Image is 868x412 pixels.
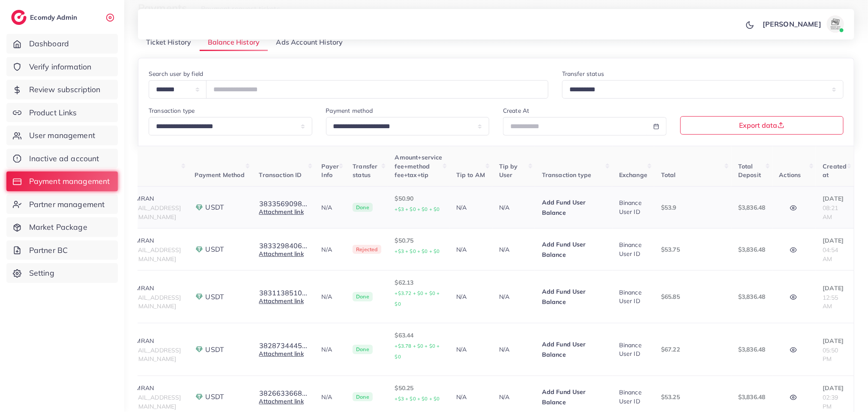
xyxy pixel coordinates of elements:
[6,217,118,237] a: Market Package
[6,34,118,54] a: Dashboard
[619,288,647,306] div: Binance User ID
[456,244,485,255] p: N/A
[738,244,765,255] p: $3,836.48
[499,202,528,213] p: N/A
[542,339,605,360] p: Add Fund User Balance
[29,199,105,210] span: Partner management
[395,290,440,307] small: +$3.72 + $0 + $0 + $0
[127,235,181,246] p: KAMRAN
[395,277,443,309] p: $62.13
[619,341,647,358] div: Binance User ID
[823,283,847,293] p: [DATE]
[619,198,647,216] div: Binance User ID
[326,106,373,115] label: Payment method
[499,244,528,255] p: N/A
[206,392,224,402] span: USDT
[353,292,373,301] span: Done
[661,171,676,179] span: Total
[29,153,99,164] span: Inactive ad account
[127,193,181,204] p: KAMRAN
[127,294,181,310] span: [EMAIL_ADDRESS][DOMAIN_NAME]
[6,195,118,214] a: Partner management
[738,162,761,179] span: Total Deposit
[738,202,765,213] p: $3,836.48
[661,392,724,402] p: $53.25
[259,289,308,297] button: 3831138510...
[29,130,95,141] span: User management
[322,244,339,255] p: N/A
[127,346,181,363] span: [EMAIL_ADDRESS][DOMAIN_NAME]
[738,392,765,402] p: $3,836.48
[542,387,605,407] p: Add Fund User Balance
[195,393,204,401] img: payment
[823,193,847,204] p: [DATE]
[619,171,647,179] span: Exchange
[823,235,847,246] p: [DATE]
[503,106,529,115] label: Create At
[542,286,605,307] p: Add Fund User Balance
[259,297,304,305] a: Attachment link
[29,107,77,118] span: Product Links
[206,244,224,254] span: USDT
[127,246,181,262] span: [EMAIL_ADDRESS][DOMAIN_NAME]
[127,204,181,220] span: [EMAIL_ADDRESS][DOMAIN_NAME]
[259,242,308,250] button: 3833298406...
[195,203,204,212] img: payment
[6,171,118,191] a: Payment management
[6,57,118,77] a: Verify information
[395,206,440,212] small: +$3 + $0 + $0 + $0
[322,292,339,302] p: N/A
[11,10,27,25] img: logo
[823,346,838,363] span: 05:50 PM
[353,162,377,179] span: Transfer status
[395,248,440,254] small: +$3 + $0 + $0 + $0
[127,394,181,410] span: [EMAIL_ADDRESS][DOMAIN_NAME]
[542,197,605,218] p: Add Fund User Balance
[680,116,844,135] button: Export data
[823,294,838,310] span: 12:55 AM
[542,239,605,260] p: Add Fund User Balance
[206,345,224,355] span: USDT
[149,106,195,115] label: Transaction type
[738,344,765,355] p: $3,836.48
[6,126,118,145] a: User management
[499,162,518,179] span: Tip by User
[30,13,79,21] h2: Ecomdy Admin
[6,263,118,283] a: Setting
[823,383,847,393] p: [DATE]
[127,283,181,293] p: KAMRAN
[259,171,302,179] span: Transaction ID
[395,330,443,362] p: $63.44
[779,171,801,179] span: Actions
[149,69,203,78] label: Search user by field
[259,397,304,405] a: Attachment link
[29,268,54,279] span: Setting
[6,80,118,99] a: Review subscription
[353,392,373,402] span: Done
[661,244,724,255] p: $53.75
[542,171,592,179] span: Transaction type
[6,103,118,123] a: Product Links
[353,203,373,212] span: Done
[456,202,485,213] p: N/A
[499,292,528,302] p: N/A
[758,15,847,33] a: [PERSON_NAME]avatar
[823,204,838,220] span: 08:21 AM
[322,162,339,179] span: Payer Info
[661,202,724,213] p: $53.9
[29,84,101,95] span: Review subscription
[195,292,204,301] img: payment
[127,383,181,393] p: KAMRAN
[823,394,838,410] span: 02:39 PM
[395,383,443,404] p: $50.25
[195,245,204,254] img: payment
[6,241,118,260] a: Partner BC
[259,208,304,216] a: Attachment link
[11,10,79,25] a: logoEcomdy Admin
[823,246,838,262] span: 04:54 AM
[259,200,308,208] button: 3833569098...
[395,153,443,179] span: Amount+service fee+method fee+tax+tip
[823,162,847,179] span: Created at
[195,345,204,354] img: payment
[562,69,604,78] label: Transfer status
